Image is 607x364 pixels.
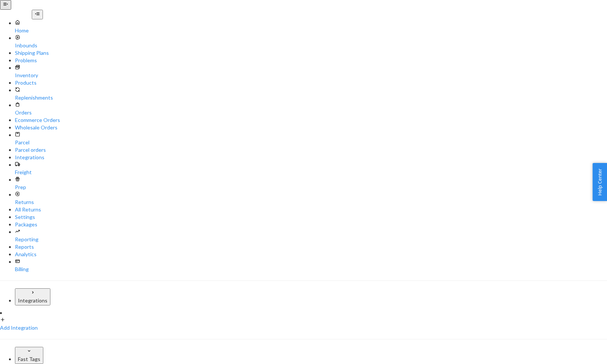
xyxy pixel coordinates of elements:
[15,146,607,154] a: Parcel orders
[15,79,607,87] a: Products
[15,251,607,258] a: Analytics
[15,42,607,49] div: Inbounds
[15,206,607,213] a: All Returns
[15,198,607,206] div: Returns
[15,236,607,243] div: Reporting
[15,64,607,79] a: Inventory
[15,49,607,57] a: Shipping Plans
[15,176,607,191] a: Prep
[15,101,607,116] a: Orders
[15,161,607,176] a: Freight
[15,109,607,116] div: Orders
[15,87,607,101] a: Replenishments
[15,347,43,364] button: Fast Tags
[15,27,607,34] div: Home
[18,297,47,304] div: Integrations
[15,154,607,161] a: Integrations
[15,139,607,146] div: Parcel
[15,19,607,34] a: Home
[15,124,607,131] a: Wholesale Orders
[15,258,607,273] a: Billing
[15,131,607,146] a: Parcel
[15,288,50,305] button: Integrations
[15,213,607,221] a: Settings
[15,94,607,101] div: Replenishments
[18,355,40,363] div: Fast Tags
[15,183,607,191] div: Prep
[592,163,607,201] button: Help Center
[15,169,607,176] div: Freight
[15,57,607,64] a: Problems
[15,72,607,79] div: Inventory
[15,228,607,243] a: Reporting
[15,243,607,251] a: Reports
[32,10,43,19] button: Close Navigation
[15,221,607,228] a: Packages
[15,266,607,273] div: Billing
[15,116,607,124] a: Ecommerce Orders
[15,34,607,49] a: Inbounds
[15,191,607,206] a: Returns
